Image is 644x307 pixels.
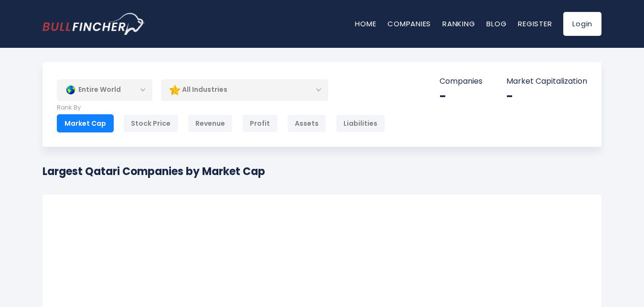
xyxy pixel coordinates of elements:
[440,89,483,104] div: -
[57,114,114,132] div: Market Cap
[43,164,265,179] h1: Largest Qatari Companies by Market Cap
[188,114,233,132] div: Revenue
[161,79,328,101] div: All Industries
[287,114,326,132] div: Assets
[387,19,431,29] a: Companies
[43,13,145,35] a: Go to homepage
[57,104,385,112] p: Rank By
[43,13,145,35] img: bullfincher logo
[486,19,506,29] a: Blog
[440,77,483,87] p: Companies
[563,12,601,36] a: Login
[518,19,552,29] a: Register
[336,114,385,132] div: Liabilities
[506,89,587,104] div: -
[355,19,376,29] a: Home
[442,19,475,29] a: Ranking
[242,114,278,132] div: Profit
[57,79,152,101] div: Entire World
[123,114,178,132] div: Stock Price
[506,77,587,87] p: Market Capitalization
